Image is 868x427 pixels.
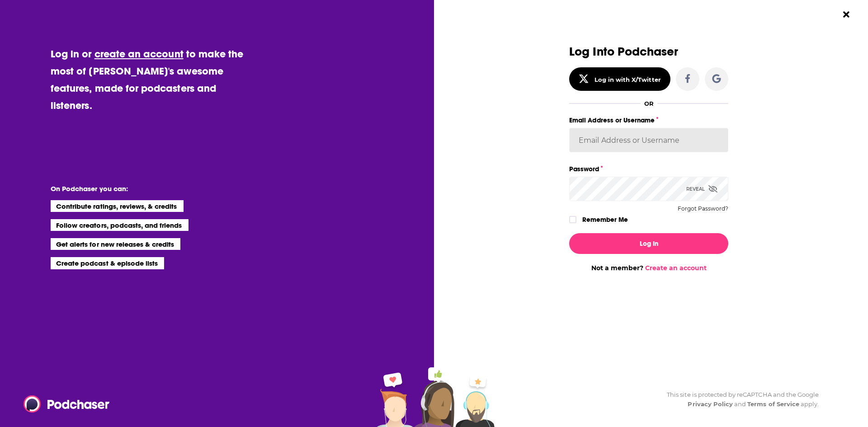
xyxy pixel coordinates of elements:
[24,395,110,413] img: Podchaser - Follow, Share and Rate Podcasts
[569,163,728,175] label: Password
[569,264,728,272] div: Not a member?
[678,206,728,212] button: Forgot Password?
[688,400,733,408] a: Privacy Policy
[51,238,180,250] li: Get alerts for new releases & credits
[747,400,799,408] a: Terms of Service
[51,219,189,231] li: Follow creators, podcasts, and friends
[660,390,819,409] div: This site is protected by reCAPTCHA and the Google and apply.
[51,184,231,193] li: On Podchaser you can:
[569,67,670,91] button: Log in with X/Twitter
[51,200,184,212] li: Contribute ratings, reviews, & credits
[569,128,728,152] input: Email Address or Username
[94,47,184,60] a: create an account
[569,114,728,126] label: Email Address or Username
[51,257,164,269] li: Create podcast & episode lists
[838,6,855,23] button: Close Button
[686,177,717,201] div: Reveal
[569,45,728,58] h3: Log Into Podchaser
[569,233,728,254] button: Log In
[594,76,661,83] div: Log in with X/Twitter
[582,214,628,225] label: Remember Me
[645,264,707,272] a: Create an account
[24,395,103,413] a: Podchaser - Follow, Share and Rate Podcasts
[644,100,654,107] div: OR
